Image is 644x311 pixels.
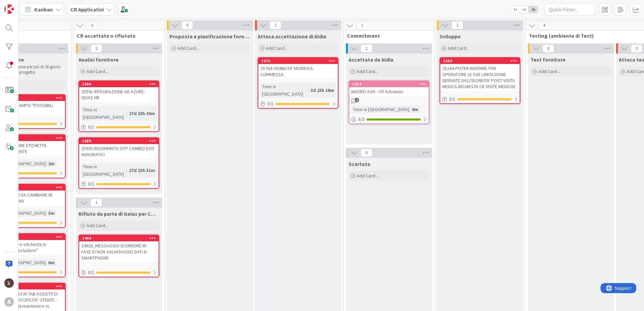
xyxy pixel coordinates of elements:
[79,81,159,87] div: 1690
[258,58,338,64] div: 1676
[34,5,53,13] span: Kanban
[87,222,108,229] span: Add Card...
[538,22,550,30] span: 4
[79,268,159,277] div: 0/1
[79,241,159,262] div: 24926_MESSAGGIO DI ERRORE IN FASE DI NON SALVATAGGIO DATI N SMARTPHONE
[81,163,126,178] div: Time in [GEOGRAPHIC_DATA]
[127,167,157,174] div: 27d 23h 31m
[87,68,108,74] span: Add Card...
[361,44,372,53] span: 1
[88,180,94,187] span: 0 / 1
[14,1,31,9] span: Support
[78,235,159,277] a: 149424926_MESSAGGIO DI ERRORE IN FASE DI NON SALVATAGGIO DATI N SMARTPHONE0/1
[46,160,56,167] div: 2m
[443,59,520,63] div: 1563
[4,297,14,307] div: A
[545,3,595,15] input: Quick Filter...
[308,87,309,94] span: :
[79,180,159,188] div: 0/1
[78,210,159,217] span: Rifiuto da parte di Geias per CR non interessante
[182,21,193,29] span: 0
[126,110,127,117] span: :
[88,269,94,276] span: 0 / 1
[357,68,378,74] span: Add Card...
[4,4,14,14] img: Visit kanbanzone.com
[440,57,520,104] a: 156325244-POTER INSERIRE PER OPERATORE LE SUE LIMITAZIONE DERIVATE DALL'IDONEITA' POST VISITA MED...
[88,124,94,131] span: 0 / 1
[127,110,157,117] div: 27d 23h 30m
[631,44,642,53] span: 0
[529,6,538,13] span: 3x
[349,80,429,124] a: 1414NUORO ASH - CR AdveniasTime in [GEOGRAPHIC_DATA]:9m3/3
[45,209,46,217] span: :
[81,106,126,121] div: Time in [GEOGRAPHIC_DATA]
[511,6,520,13] span: 1x
[77,32,156,39] span: CR accettata o rifiutata
[349,56,393,63] span: Accettata da Aldia
[79,235,159,241] div: 1494
[46,209,56,217] div: 3m
[178,45,199,51] span: Add Card...
[258,58,338,79] div: 167625764-VISIBILITA' MODIFICA COMMESSA
[270,21,281,29] span: 1
[258,57,339,109] a: 167625764-VISIBILITA' MODIFICA COMMESSATime in [GEOGRAPHIC_DATA]:3d 23h 18m0/1
[356,22,368,30] span: 1
[358,116,364,123] span: 3 / 3
[539,68,560,74] span: Add Card...
[347,32,426,39] span: Commitment
[79,138,159,159] div: 168925592-INSERIMNTO OTP CAMBIO DATI ANAGRAFICI
[78,56,119,63] span: Analisi fornitore
[349,161,370,167] span: Scartata
[349,81,429,87] div: 1414
[520,6,529,13] span: 2x
[452,21,463,29] span: 1
[357,173,378,179] span: Add Card...
[4,278,14,288] img: kh
[267,100,273,107] span: 0 / 1
[352,82,429,87] div: 1414
[260,83,308,98] div: Time in [GEOGRAPHIC_DATA]
[86,22,98,30] span: 3
[258,100,338,108] div: 0/1
[409,106,410,113] span: :
[410,106,420,113] div: 9m
[45,259,46,266] span: :
[78,80,159,132] a: 169025591-INTEGRAZIONE AD AZURE-GEIAS HRTime in [GEOGRAPHIC_DATA]:27d 23h 30m0/1
[82,236,159,241] div: 1494
[448,45,469,51] span: Add Card...
[91,44,102,53] span: 2
[349,115,429,124] div: 3/3
[126,167,127,174] span: :
[79,138,159,144] div: 1689
[91,199,102,207] span: 1
[349,81,429,96] div: 1414NUORO ASH - CR Advenias
[309,87,336,94] div: 3d 23h 18m
[440,58,520,64] div: 1563
[79,81,159,102] div: 169025591-INTEGRAZIONE AD AZURE-GEIAS HR
[355,98,359,102] span: 2
[82,139,159,143] div: 1689
[261,59,338,63] div: 1676
[266,45,287,51] span: Add Card...
[440,95,520,103] div: 0/1
[169,33,250,40] span: Proposta e pianificazione fornitore
[82,82,159,87] div: 1690
[440,33,461,40] span: Sviluppo
[79,144,159,159] div: 25592-INSERIMNTO OTP CAMBIO DATI ANAGRAFICI
[440,64,520,91] div: 25244-POTER INSERIRE PER OPERATORE LE SUE LIMITAZIONE DERIVATE DALL'IDONEITA' POST VISITA MEDICA-...
[530,56,566,63] span: Test fornitore
[361,149,372,157] span: 0
[543,44,554,53] span: 0
[349,87,429,96] div: NUORO ASH - CR Advenias
[351,106,409,113] div: Time in [GEOGRAPHIC_DATA]
[78,137,159,189] a: 168925592-INSERIMNTO OTP CAMBIO DATI ANAGRAFICITime in [GEOGRAPHIC_DATA]:27d 23h 31m0/1
[440,58,520,91] div: 156325244-POTER INSERIRE PER OPERATORE LE SUE LIMITAZIONE DERIVATE DALL'IDONEITA' POST VISITA MED...
[79,87,159,102] div: 25591-INTEGRAZIONE AD AZURE-GEIAS HR
[79,123,159,131] div: 0/1
[70,6,104,13] b: CR Applicativi
[46,259,56,266] div: 6m
[449,96,455,103] span: 0 / 1
[79,235,159,262] div: 149424926_MESSAGGIO DI ERRORE IN FASE DI NON SALVATAGGIO DATI N SMARTPHONE
[258,33,326,40] span: Attesa accettazione di Aldia
[258,64,338,79] div: 25764-VISIBILITA' MODIFICA COMMESSA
